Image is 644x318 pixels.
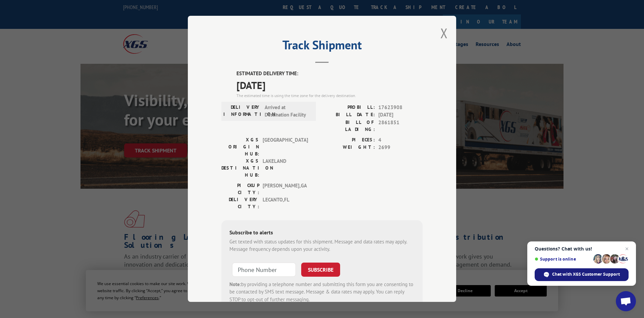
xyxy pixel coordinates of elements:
[378,119,423,133] span: 2861851
[236,70,423,78] label: ESTIMATED DELIVERY TIME:
[229,281,241,287] strong: Note:
[263,157,308,179] span: LAKELAND
[535,257,591,262] span: Support is online
[236,93,423,99] div: The estimated time is using the time zone for the delivery destination.
[552,271,620,277] span: Chat with XGS Customer Support
[263,136,308,157] span: [GEOGRAPHIC_DATA]
[229,238,415,253] div: Get texted with status updates for this shipment. Message and data rates may apply. Message frequ...
[236,78,423,93] span: [DATE]
[221,182,259,196] label: PICKUP CITY:
[221,157,259,179] label: XGS DESTINATION HUB:
[378,144,423,151] span: 2699
[535,268,629,281] div: Chat with XGS Customer Support
[378,136,423,144] span: 4
[229,228,415,238] div: Subscribe to alerts
[232,263,296,277] input: Phone Number
[322,144,375,151] label: WEIGHT:
[623,245,631,253] span: Close chat
[221,40,423,53] h2: Track Shipment
[322,111,375,119] label: BILL DATE:
[221,196,259,210] label: DELIVERY CITY:
[263,182,308,196] span: [PERSON_NAME] , GA
[221,136,259,157] label: XGS ORIGIN HUB:
[229,281,415,304] div: by providing a telephone number and submitting this form you are consenting to be contacted by SM...
[378,111,423,119] span: [DATE]
[535,246,629,252] span: Questions? Chat with us!
[265,104,310,119] span: Arrived at Destination Facility
[322,136,375,144] label: PIECES:
[223,104,261,119] label: DELIVERY INFORMATION:
[440,24,448,42] button: Close modal
[322,104,375,111] label: PROBILL:
[263,196,308,210] span: LECANTO , FL
[322,119,375,133] label: BILL OF LADING:
[378,104,423,111] span: 17623908
[301,263,340,277] button: SUBSCRIBE
[616,291,636,311] div: Open chat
